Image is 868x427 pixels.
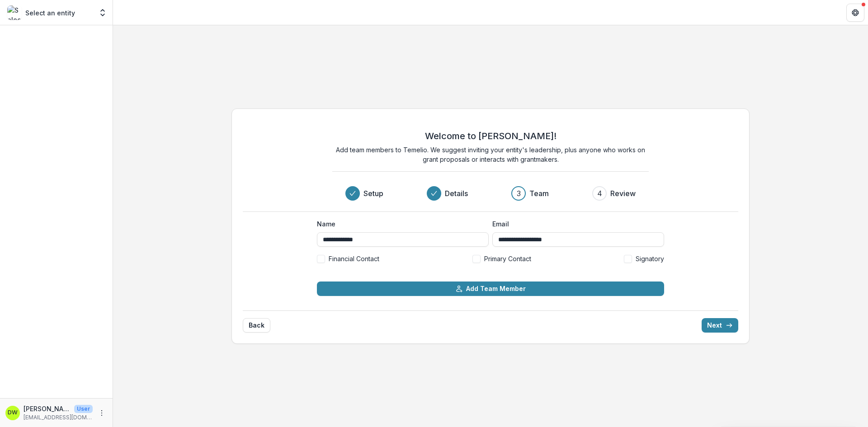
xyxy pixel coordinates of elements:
div: Dana Williams [8,410,18,416]
span: Signatory [636,254,664,263]
p: [EMAIL_ADDRESS][DOMAIN_NAME] [24,413,93,422]
button: Get Help [846,4,864,22]
div: Progress [345,186,636,201]
button: Open entity switcher [96,4,109,22]
h3: Setup [363,188,383,199]
div: 3 [517,188,521,199]
h3: Team [529,188,549,199]
button: More [96,408,107,418]
button: Add Team Member [317,282,664,296]
button: Back [243,318,270,333]
h2: Welcome to [PERSON_NAME]! [425,131,557,141]
h3: Review [610,188,636,199]
h3: Details [445,188,468,199]
img: Select an entity [7,5,22,20]
p: User [74,405,93,413]
label: Email [492,219,659,229]
button: Next [702,318,738,333]
p: [PERSON_NAME] [24,404,71,413]
span: Financial Contact [329,254,379,263]
label: Name [317,219,483,229]
p: Select an entity [25,8,75,18]
div: 4 [597,188,602,199]
p: Add team members to Temelio. We suggest inviting your entity's leadership, plus anyone who works ... [332,145,649,164]
span: Primary Contact [484,254,531,263]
